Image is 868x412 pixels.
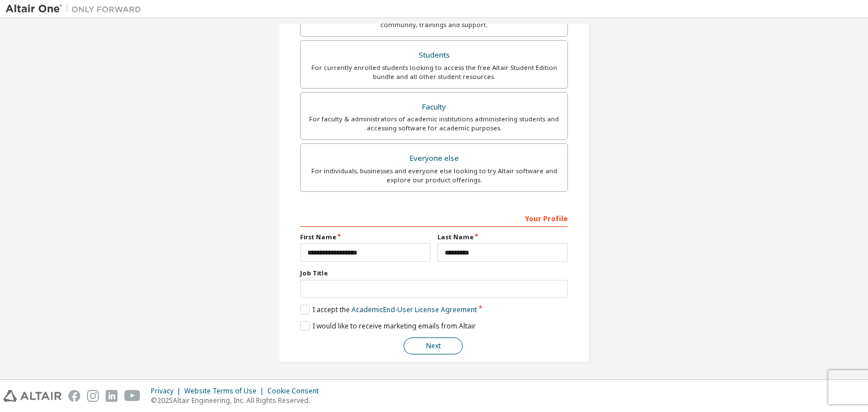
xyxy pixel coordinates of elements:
div: Faculty [307,99,561,115]
div: Cookie Consent [267,387,325,396]
img: altair_logo.svg [3,390,62,402]
div: For faculty & administrators of academic institutions administering students and accessing softwa... [307,115,561,133]
div: For currently enrolled students looking to access the free Altair Student Edition bundle and all ... [307,63,561,81]
div: Everyone else [307,151,561,166]
img: Altair One [6,3,147,15]
div: Your Profile [300,209,568,227]
label: Job Title [300,269,568,278]
img: youtube.svg [124,390,141,402]
a: Academic End-User License Agreement [351,305,477,314]
p: © 2025 Altair Engineering, Inc. All Rights Reserved. [151,396,325,405]
img: linkedin.svg [106,390,118,402]
div: For individuals, businesses and everyone else looking to try Altair software and explore our prod... [307,166,561,185]
div: Privacy [151,387,184,396]
label: I would like to receive marketing emails from Altair [300,321,476,331]
label: First Name [300,233,431,242]
div: Website Terms of Use [184,387,267,396]
button: Next [403,338,463,354]
label: I accept the [300,305,477,314]
img: facebook.svg [68,390,80,402]
img: instagram.svg [87,390,99,402]
div: Students [307,47,561,63]
label: Last Name [437,233,568,242]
